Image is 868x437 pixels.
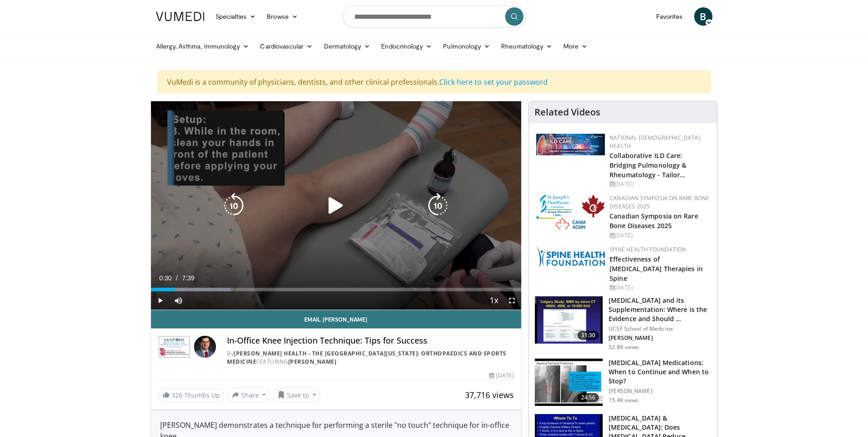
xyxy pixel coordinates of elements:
a: Spine Health Foundation [609,246,686,253]
span: / [176,274,178,282]
div: [DATE] [609,231,710,240]
div: [DATE] [609,284,710,292]
h3: [MEDICAL_DATA] and its Supplementation: Where is the Evidence and Should … [609,296,712,323]
a: Specialties [210,7,262,26]
img: 59b7dea3-8883-45d6-a110-d30c6cb0f321.png.150x105_q85_autocrop_double_scale_upscale_version-0.2.png [536,194,605,231]
a: Allergy, Asthma, Immunology [151,37,255,55]
a: [PERSON_NAME] Health - The [GEOGRAPHIC_DATA][US_STATE]: Orthopaedics and Sports Medicine [227,350,507,366]
a: Canadian Symposia on Rare Bone Diseases 2025 [609,194,709,210]
button: Fullscreen [503,291,521,310]
img: Avatar [194,336,216,358]
img: Sanford Health - The University of South Dakota School of Medicine: Orthopaedics and Sports Medicine [158,336,191,358]
span: 37,716 views [465,389,514,400]
a: Endocrinology [376,37,437,55]
div: VuMedi is a community of physicians, dentists, and other clinical professionals. [157,71,711,93]
video-js: Video Player [151,101,522,310]
a: Dermatology [318,37,376,55]
a: 24:56 [MEDICAL_DATA] Medications: When to Continue and When to Stop? [PERSON_NAME] 15.4K views [534,358,712,407]
div: By FEATURING [227,350,514,366]
img: 57d53db2-a1b3-4664-83ec-6a5e32e5a601.png.150x105_q85_autocrop_double_scale_upscale_version-0.2.jpg [536,246,605,268]
p: [PERSON_NAME] [609,334,712,342]
a: B [694,7,712,26]
div: [DATE] [489,371,514,380]
span: 0:30 [159,274,172,282]
p: 15.4K views [609,397,639,404]
a: Rheumatology [496,37,558,55]
a: More [558,37,593,55]
a: Browse [261,7,303,26]
span: 24:56 [577,393,599,402]
h4: In-Office Knee Injection Technique: Tips for Success [227,336,514,346]
img: 4bb25b40-905e-443e-8e37-83f056f6e86e.150x105_q85_crop-smart_upscale.jpg [535,296,603,344]
h3: [MEDICAL_DATA] Medications: When to Continue and When to Stop? [609,358,712,386]
p: 52.8K views [609,344,639,351]
button: Playback Rate [485,291,503,310]
input: Search topics, interventions [343,5,526,27]
button: Save to [274,388,320,402]
a: Effectiveness of [MEDICAL_DATA] Therapies in Spine [609,255,703,283]
button: Share [228,388,270,402]
button: Mute [169,291,188,310]
a: Collaborative ILD Care: Bridging Pulmonology & Rheumatology - Tailor… [609,151,686,179]
h4: Related Videos [534,107,600,118]
div: [DATE] [609,180,710,188]
a: Canadian Symposia on Rare Bone Diseases 2025 [609,212,698,230]
span: 31:30 [577,331,599,340]
span: 7:39 [182,274,194,282]
a: [PERSON_NAME] [288,358,337,366]
a: Pulmonology [437,37,496,55]
a: 31:30 [MEDICAL_DATA] and its Supplementation: Where is the Evidence and Should … UCSF School of M... [534,296,712,351]
a: Click here to set your password [439,77,548,87]
button: Play [151,291,169,310]
a: National [DEMOGRAPHIC_DATA] Health [609,134,701,150]
a: Favorites [651,7,689,26]
img: a7bc7889-55e5-4383-bab6-f6171a83b938.150x105_q85_crop-smart_upscale.jpg [535,359,603,406]
div: Progress Bar [151,288,522,291]
img: 7e341e47-e122-4d5e-9c74-d0a8aaff5d49.jpg.150x105_q85_autocrop_double_scale_upscale_version-0.2.jpg [536,134,605,155]
span: 326 [172,391,183,399]
p: [PERSON_NAME] [609,388,712,395]
a: 326 Thumbs Up [158,388,224,402]
p: UCSF School of Medicine [609,325,712,333]
img: VuMedi Logo [156,12,205,21]
a: Email [PERSON_NAME] [151,310,522,328]
a: Cardiovascular [254,37,318,55]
